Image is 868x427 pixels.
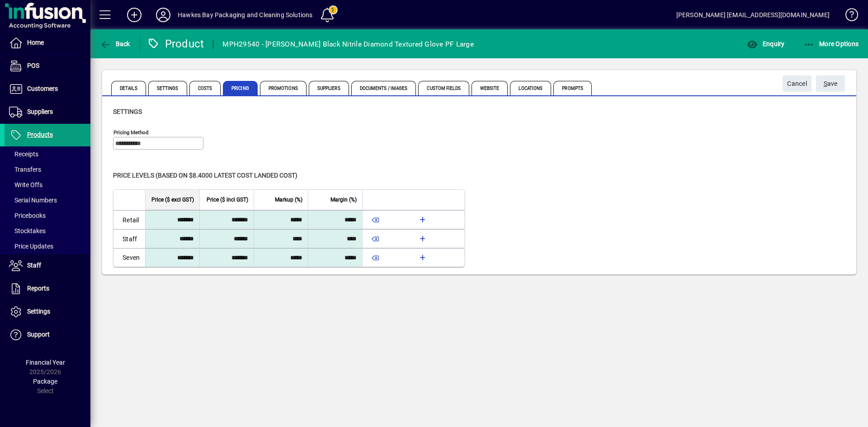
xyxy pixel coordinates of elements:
a: Home [5,32,90,54]
span: Custom Fields [418,81,469,95]
span: Prompts [553,81,592,95]
button: Cancel [783,75,811,92]
span: More Options [804,40,859,47]
span: Markup (%) [275,195,302,205]
a: Settings [5,300,90,323]
div: Hawkes Bay Packaging and Cleaning Solutions [178,8,313,22]
span: Home [27,39,44,46]
span: S [824,80,827,87]
a: Pricebooks [5,208,90,223]
span: Serial Numbers [9,197,57,204]
span: Cancel [787,76,807,91]
span: Package [33,378,57,385]
mat-label: Pricing method [113,129,149,136]
span: Locations [510,81,551,95]
span: POS [27,62,39,69]
a: Price Updates [5,239,90,254]
span: Price Updates [9,243,53,250]
span: Support [27,331,50,338]
a: Suppliers [5,101,90,123]
a: Knowledge Base [839,2,857,31]
span: Price levels (based on $8.4000 Latest cost landed cost) [113,172,297,179]
span: Suppliers [309,81,349,95]
span: Settings [113,108,142,115]
span: Back [100,40,130,47]
a: Stocktakes [5,223,90,239]
button: Enquiry [745,36,787,52]
a: Write Offs [5,177,90,192]
button: Back [98,36,132,52]
a: Receipts [5,146,90,162]
a: Serial Numbers [5,192,90,208]
span: Receipts [9,150,38,158]
span: Pricebooks [9,212,46,219]
span: Costs [189,81,221,95]
span: Price ($ incl GST) [207,195,248,205]
span: Financial Year [26,359,65,366]
div: [PERSON_NAME] [EMAIL_ADDRESS][DOMAIN_NAME] [676,8,830,22]
span: Documents / Images [351,81,416,95]
span: Stocktakes [9,227,46,235]
span: Website [472,81,508,95]
span: Promotions [260,81,307,95]
div: Product [147,37,204,51]
span: Write Offs [9,181,42,188]
a: Customers [5,78,90,100]
a: POS [5,55,90,77]
span: ave [824,76,838,91]
span: Suppliers [27,108,53,115]
td: Retail [113,210,145,229]
span: Price ($ excl GST) [151,195,194,205]
span: Reports [27,285,49,292]
a: Staff [5,254,90,277]
button: Profile [149,7,178,23]
span: Pricing [223,81,258,95]
td: Staff [113,229,145,248]
span: Details [111,81,146,95]
span: Products [27,131,53,138]
a: Reports [5,277,90,300]
span: Settings [148,81,187,95]
span: Staff [27,262,41,269]
span: Transfers [9,166,41,173]
button: Add [120,7,149,23]
div: MPH29540 - [PERSON_NAME] Black Nitrile Diamond Textured Glove PF Large [222,37,474,52]
span: Settings [27,308,50,315]
button: Save [816,75,845,92]
td: Seven [113,248,145,267]
span: Margin (%) [330,195,357,205]
span: Enquiry [747,40,784,47]
button: More Options [802,36,861,52]
span: Customers [27,85,58,92]
a: Transfers [5,162,90,177]
a: Support [5,324,90,346]
app-page-header-button: Back [90,36,140,52]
